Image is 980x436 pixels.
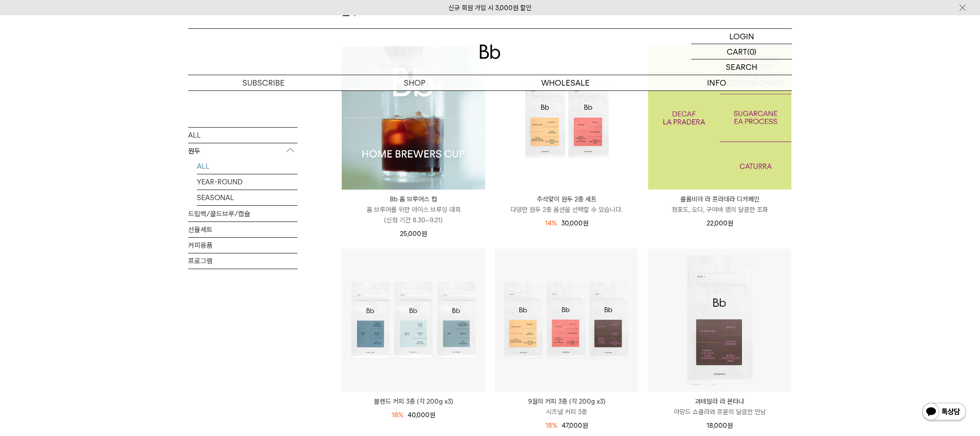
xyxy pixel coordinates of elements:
p: CART [727,44,747,59]
p: SEARCH [726,59,757,75]
span: 원 [583,219,588,227]
p: 과테말라 라 몬타냐 [648,396,791,407]
p: WHOLESALE [490,75,641,90]
a: ALL [197,158,297,173]
div: 14% [545,218,557,228]
img: 블렌드 커피 3종 (각 200g x3) [342,249,485,392]
a: SUBSCRIBE [188,75,339,90]
a: SHOP [339,75,490,90]
a: 과테말라 라 몬타냐 아망드 쇼콜라와 프룬의 달콤한 만남 [648,396,791,417]
span: 22,000 [707,219,733,227]
span: 30,000 [561,219,588,227]
div: 18% [392,410,403,420]
p: 시즈널 커피 3종 [495,407,638,417]
a: LOGIN [691,29,792,44]
a: 드립백/콜드브루/캡슐 [188,206,297,221]
a: 신규 회원 가입 시 3,000원 할인 [448,4,532,12]
a: 콜롬비아 라 프라데라 디카페인 [648,46,791,190]
a: 추석맞이 원두 2종 세트 다양한 원두 2종 옵션을 선택할 수 있습니다. [495,194,638,215]
p: 9월의 커피 3종 (각 200g x3) [495,396,638,407]
img: 1000001187_add2_054.jpg [648,46,791,190]
a: 선물세트 [188,221,297,237]
span: 40,000 [408,411,435,419]
img: Bb 홈 브루어스 컵 [342,46,485,190]
a: YEAR-ROUND [197,174,297,189]
span: 원 [430,411,435,419]
span: 18,000 [707,422,733,429]
span: 원 [582,422,588,429]
span: 원 [727,422,733,429]
p: 아망드 쇼콜라와 프룬의 달콤한 만남 [648,407,791,417]
a: Bb 홈 브루어스 컵 홈 브루어를 위한 아이스 브루잉 대회(신청 기간 8.30~9.21) [342,194,485,225]
div: 18% [546,420,557,431]
img: 추석맞이 원두 2종 세트 [495,46,638,190]
a: 커피용품 [188,237,297,253]
img: 9월의 커피 3종 (각 200g x3) [495,249,638,392]
a: ALL [188,127,297,142]
a: 블렌드 커피 3종 (각 200g x3) [342,396,485,407]
img: 과테말라 라 몬타냐 [648,249,791,392]
a: CART (0) [691,44,792,59]
p: 청포도, 오디, 구아바 잼의 달콤한 조화 [648,204,791,215]
p: LOGIN [729,29,754,44]
a: 9월의 커피 3종 (각 200g x3) 시즈널 커피 3종 [495,396,638,417]
span: 원 [728,219,733,227]
p: Bb 홈 브루어스 컵 [342,194,485,204]
p: (0) [747,44,756,59]
a: 콜롬비아 라 프라데라 디카페인 청포도, 오디, 구아바 잼의 달콤한 조화 [648,194,791,215]
span: 원 [421,230,427,238]
a: SEASONAL [197,190,297,205]
img: 로고 [479,45,500,59]
span: 47,000 [562,422,588,429]
img: 카카오톡 채널 1:1 채팅 버튼 [921,402,967,423]
span: 25,000 [400,230,427,238]
p: 원두 [188,143,297,159]
p: 콜롬비아 라 프라데라 디카페인 [648,194,791,204]
p: 다양한 원두 2종 옵션을 선택할 수 있습니다. [495,204,638,215]
p: 홈 브루어를 위한 아이스 브루잉 대회 (신청 기간 8.30~9.21) [342,204,485,225]
p: 추석맞이 원두 2종 세트 [495,194,638,204]
p: INFO [641,75,792,90]
a: 프로그램 [188,253,297,268]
